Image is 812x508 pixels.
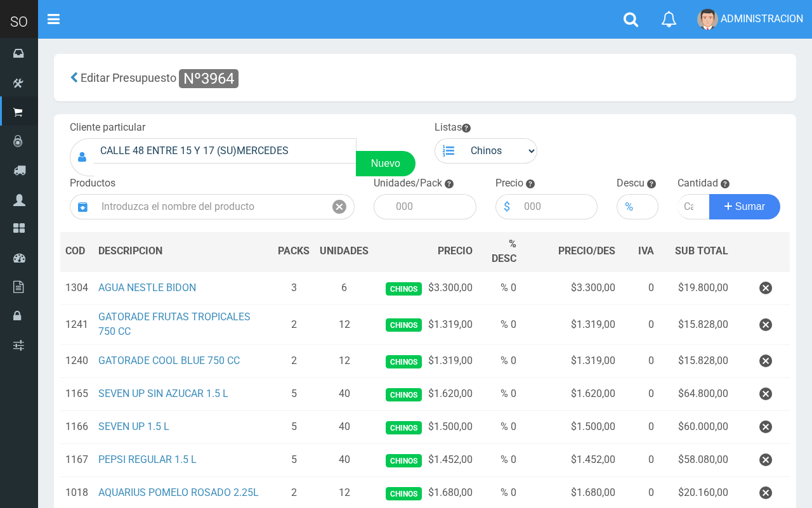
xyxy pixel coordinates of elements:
td: 3 [273,271,315,305]
span: Chinos [386,318,422,332]
th: DES [93,232,273,272]
span: Chinos [386,388,422,401]
div: $ [495,194,518,219]
td: $60.000,00 [659,411,733,444]
span: Chinos [386,355,422,368]
td: 40 [315,411,374,444]
td: $15.828,00 [659,345,733,378]
label: Descu [617,176,645,191]
span: PRECIO/DES [558,245,615,257]
img: User Image [697,9,718,30]
td: 0 [620,411,659,444]
span: Chinos [386,282,422,296]
span: SUB TOTAL [675,244,728,259]
a: AGUA NESTLE BIDON [98,282,196,294]
td: $1.452,00 [521,444,621,477]
td: 12 [315,345,374,378]
td: $1.500,00 [521,411,621,444]
td: 0 [620,305,659,345]
td: $15.828,00 [659,305,733,345]
td: % 0 [478,444,521,477]
td: $1.452,00 [374,444,478,477]
label: Cantidad [678,176,718,191]
label: Unidades/Pack [374,176,442,191]
td: 5 [273,411,315,444]
td: $3.300,00 [374,271,478,305]
td: 1240 [60,345,93,378]
input: 000 [518,194,598,219]
td: 1241 [60,305,93,345]
td: 2 [273,345,315,378]
a: SEVEN UP SIN AZUCAR 1.5 L [98,388,228,400]
td: $1.620,00 [521,378,621,411]
div: % [617,194,641,219]
td: 0 [620,378,659,411]
td: $1.620,00 [374,378,478,411]
td: 1304 [60,271,93,305]
span: CRIPCION [117,245,162,257]
span: Sumar [735,201,765,212]
span: Chinos [386,487,422,500]
td: 0 [620,271,659,305]
button: Sumar [709,194,780,219]
span: IVA [638,245,654,257]
td: 6 [315,271,374,305]
a: GATORADE FRUTAS TROPICALES 750 CC [98,311,251,337]
td: $1.319,00 [374,345,478,378]
td: % 0 [478,378,521,411]
td: % 0 [478,345,521,378]
td: $3.300,00 [521,271,621,305]
span: PRECIO [438,244,473,259]
td: $19.800,00 [659,271,733,305]
a: AQUARIUS POMELO ROSADO 2.25L [98,486,259,498]
input: Introduzca el nombre del producto [95,194,325,219]
span: Editar Presupuesto [81,71,176,84]
span: Chinos [386,421,422,434]
td: 1165 [60,378,93,411]
span: ADMINISTRACION [721,13,803,25]
a: Nuevo [356,151,416,176]
td: % 0 [478,305,521,345]
td: % 0 [478,411,521,444]
td: 0 [620,345,659,378]
input: 000 [641,194,658,219]
a: GATORADE COOL BLUE 750 CC [98,355,240,367]
td: 40 [315,444,374,477]
input: 000 [390,194,476,219]
span: Nº3964 [179,69,239,88]
label: Productos [70,176,115,191]
td: % 0 [478,271,521,305]
td: 40 [315,378,374,411]
th: PACKS [273,232,315,272]
a: SEVEN UP 1.5 L [98,420,169,433]
input: Consumidor Final [94,138,357,164]
td: $1.319,00 [374,305,478,345]
td: 5 [273,444,315,477]
td: 5 [273,378,315,411]
label: Precio [495,176,523,191]
label: Cliente particular [70,120,145,135]
td: 1166 [60,411,93,444]
span: % DESC [492,238,516,264]
td: 0 [620,444,659,477]
td: 1167 [60,444,93,477]
td: $64.800,00 [659,378,733,411]
td: $1.319,00 [521,305,621,345]
td: 12 [315,305,374,345]
td: $58.080,00 [659,444,733,477]
th: UNIDADES [315,232,374,272]
td: $1.319,00 [521,345,621,378]
input: Cantidad [678,194,710,219]
td: $1.500,00 [374,411,478,444]
label: Listas [435,120,471,135]
span: Chinos [386,454,422,467]
td: 2 [273,305,315,345]
a: PEPSI REGULAR 1.5 L [98,453,197,466]
th: COD [60,232,93,272]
